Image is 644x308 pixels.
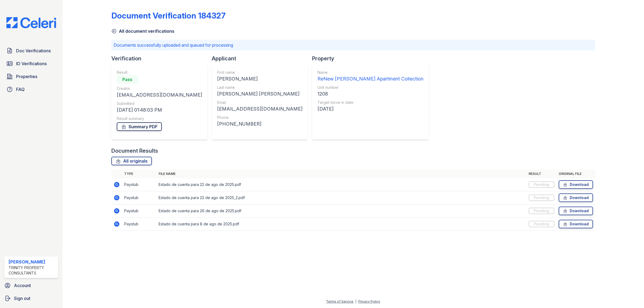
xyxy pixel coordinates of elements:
[111,55,212,62] div: Verification
[317,100,423,105] div: Target move in date
[4,45,58,56] a: Doc Verifications
[312,55,433,62] div: Property
[156,191,526,204] td: Estado de cuenta para 22 de ago de 2025_2.pdf
[317,85,423,90] div: Unit number
[526,170,557,178] th: Result
[557,170,595,178] th: Original file
[2,17,60,28] img: CE_Logo_Blue-a8612792a0a2168367f1c8372b55b34899dd931a85d93a1a3d3e32e68fde9ad4.png
[559,220,593,228] a: Download
[117,70,202,75] div: Result
[111,147,158,155] div: Document Results
[9,265,56,276] div: Trinity Property Consultants
[326,299,353,303] a: Terms of Service
[156,170,526,178] th: File name
[317,70,423,83] a: Name ReNew [PERSON_NAME] Apartment Collection
[529,181,554,188] div: Pending
[529,221,554,227] div: Pending
[16,73,37,80] span: Properties
[217,100,302,105] div: Email
[529,195,554,201] div: Pending
[4,58,58,69] a: ID Verifications
[355,299,356,303] div: |
[217,90,302,98] div: [PERSON_NAME] [PERSON_NAME]
[317,90,423,98] div: 1208
[16,47,51,54] span: Doc Verifications
[111,11,226,20] div: Document Verification 184327
[14,295,30,302] span: Sign out
[529,208,554,214] div: Pending
[117,91,202,99] div: [EMAIL_ADDRESS][DOMAIN_NAME]
[217,105,302,113] div: [EMAIL_ADDRESS][DOMAIN_NAME]
[117,86,202,91] div: Creator
[16,60,47,67] span: ID Verifications
[16,86,25,93] span: FAQ
[217,70,302,75] div: First name
[4,84,58,95] a: FAQ
[217,85,302,90] div: Last name
[117,106,202,114] div: [DATE] 01:48:03 PM
[156,204,526,218] td: Estado de cuenta para 26 de ago de 2025.pdf
[559,193,593,202] a: Download
[358,299,380,303] a: Privacy Policy
[122,204,156,218] td: Paystub
[111,157,152,165] a: All originals
[156,218,526,231] td: Estado de cuenta para 8 de ago de 2025.pdf
[217,115,302,120] div: Phone
[2,293,60,304] a: Sign out
[2,280,60,291] a: Account
[559,180,593,189] a: Download
[217,75,302,83] div: [PERSON_NAME]
[4,71,58,82] a: Properties
[122,218,156,231] td: Paystub
[111,28,174,34] a: All document verifications
[122,191,156,204] td: Paystub
[217,120,302,128] div: [PHONE_NUMBER]
[117,122,162,131] a: Summary PDF
[122,178,156,191] td: Paystub
[114,42,593,48] p: Documents successfully uploaded and queued for processing
[317,75,423,83] div: ReNew [PERSON_NAME] Apartment Collection
[212,55,312,62] div: Applicant
[317,70,423,75] div: Name
[317,105,423,113] div: [DATE]
[559,207,593,215] a: Download
[117,101,202,106] div: Submitted
[156,178,526,191] td: Estado de cuenta para 22 de ago de 2025.pdf
[14,282,31,289] span: Account
[117,75,138,84] div: Pass
[117,116,202,121] div: Result summary
[9,259,56,265] div: [PERSON_NAME]
[122,170,156,178] th: Type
